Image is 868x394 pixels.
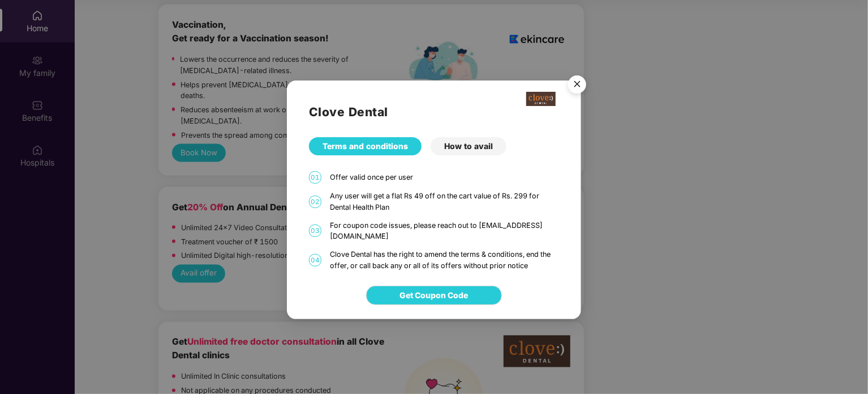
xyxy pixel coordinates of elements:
div: Clove Dental has the right to amend the terms & conditions, end the offer, or call back any or al... [330,249,559,272]
img: svg+xml;base64,PHN2ZyB4bWxucz0iaHR0cDovL3d3dy53My5vcmcvMjAwMC9zdmciIHdpZHRoPSI1NiIgaGVpZ2h0PSI1Ni... [561,70,593,102]
div: Terms and conditions [309,137,422,155]
button: Close [561,70,592,100]
span: 01 [309,171,321,184]
h2: Clove Dental [309,103,559,121]
span: 02 [309,196,321,208]
img: clove-dental%20png.png [526,92,556,106]
span: Get Coupon Code [400,289,469,302]
span: 03 [309,224,321,237]
button: Get Coupon Code [366,286,502,305]
div: Offer valid once per user [330,172,559,183]
div: For coupon code issues, please reach out to [EMAIL_ADDRESS][DOMAIN_NAME] [330,220,559,243]
div: How to avail [431,137,506,155]
div: Any user will get a flat Rs 49 off on the cart value of Rs. 299 for Dental Health Plan [330,190,559,213]
span: 04 [309,254,321,266]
